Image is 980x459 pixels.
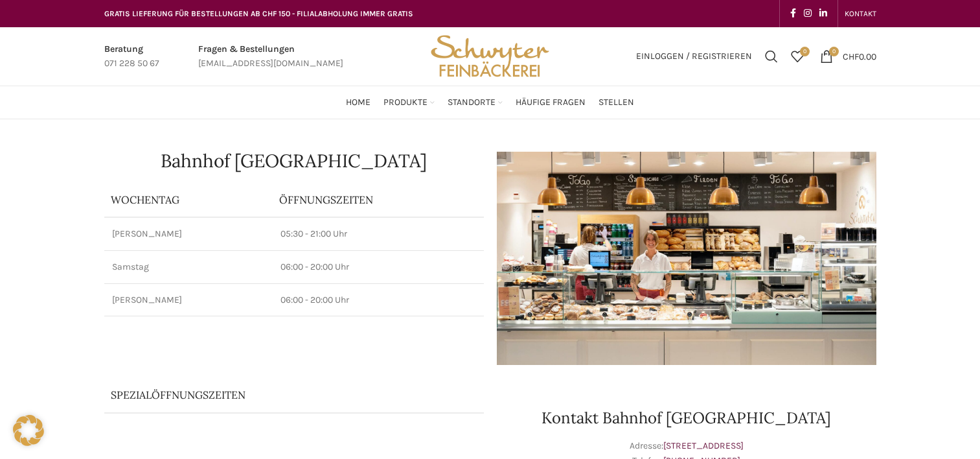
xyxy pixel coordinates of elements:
span: GRATIS LIEFERUNG FÜR BESTELLUNGEN AB CHF 150 - FILIALABHOLUNG IMMER GRATIS [104,9,413,18]
a: Produkte [383,89,435,115]
a: Site logo [426,50,553,61]
span: Standorte [448,97,496,109]
span: Stellen [598,97,634,109]
span: Produkte [383,97,427,109]
p: 06:00 - 20:00 Uhr [280,261,476,274]
p: ÖFFNUNGSZEITEN [279,193,477,207]
a: Linkedin social link [815,5,831,23]
span: 0 [800,47,810,56]
a: Infobox link [198,42,343,71]
p: Wochentag [111,193,266,207]
h1: Bahnhof [GEOGRAPHIC_DATA] [104,152,484,170]
span: Häufige Fragen [516,97,586,109]
a: 0 CHF0.00 [814,43,883,69]
p: [PERSON_NAME] [112,294,265,307]
span: Home [346,97,370,109]
p: [PERSON_NAME] [112,228,265,241]
div: Meine Wunschliste [784,43,810,69]
bdi: 0.00 [843,51,876,62]
a: Standorte [448,89,503,115]
img: Bäckerei Schwyter [426,27,553,86]
span: CHF [843,51,859,62]
a: [STREET_ADDRESS] [663,440,744,451]
div: Main navigation [98,89,883,115]
a: Einloggen / Registrieren [630,43,758,69]
span: Einloggen / Registrieren [636,52,752,61]
a: Suchen [758,43,784,69]
div: Secondary navigation [838,1,883,27]
a: Infobox link [104,42,159,71]
span: KONTAKT [845,9,876,18]
h2: Kontakt Bahnhof [GEOGRAPHIC_DATA] [497,410,876,426]
a: Stellen [598,89,634,115]
a: Facebook social link [786,5,800,23]
p: 06:00 - 20:00 Uhr [280,294,476,307]
a: Instagram social link [800,5,815,23]
span: 0 [829,47,839,56]
p: Spezialöffnungszeiten [111,388,441,402]
a: KONTAKT [845,1,876,27]
p: 05:30 - 21:00 Uhr [280,228,476,241]
a: 0 [784,43,810,69]
p: Samstag [112,261,265,274]
a: Häufige Fragen [516,89,586,115]
a: Home [346,89,370,115]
